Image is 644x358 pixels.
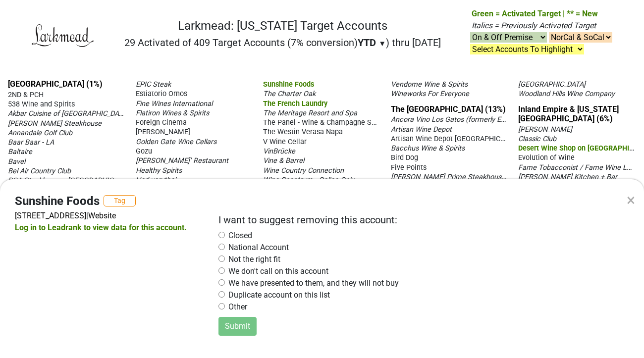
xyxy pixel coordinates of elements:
[15,211,86,220] a: [STREET_ADDRESS]
[104,195,136,206] button: Tag
[15,194,100,208] h4: Sunshine Foods
[228,230,252,242] label: Closed
[228,277,399,289] label: We have presented to them, and they will not buy
[627,188,635,212] div: ×
[228,242,289,254] label: National Account
[228,265,328,277] label: We don't call on this account
[88,211,116,220] a: Website
[218,214,610,226] h2: I want to suggest removing this account:
[218,317,257,336] button: Submit
[86,211,88,220] span: |
[228,254,280,265] label: Not the right fit
[15,223,187,232] a: Log in to Leadrank to view data for this account.
[228,301,247,313] label: Other
[228,289,330,301] label: Duplicate account on this list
